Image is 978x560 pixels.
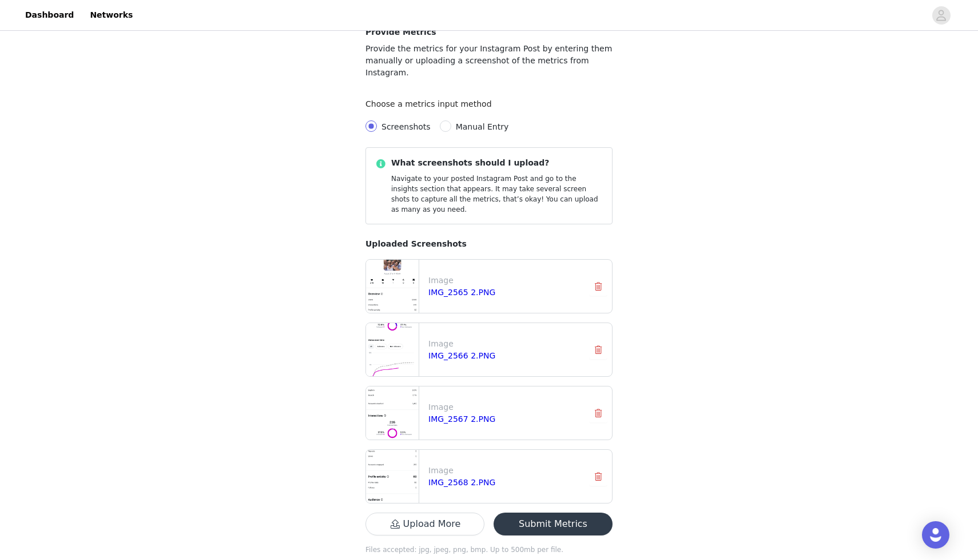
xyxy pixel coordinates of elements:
[428,351,495,360] a: IMG_2566 2.PNG
[428,288,495,297] a: IMG_2565 2.PNG
[365,520,484,529] span: Upload More
[18,2,81,28] a: Dashboard
[494,513,613,535] button: Submit Metrics
[936,6,947,25] div: avatar
[366,323,419,376] img: file
[365,238,613,250] p: Uploaded Screenshots
[381,122,431,131] span: Screenshots
[428,401,580,413] p: Image
[365,545,613,555] p: Files accepted: jpg, jpeg, png, bmp. Up to 500mb per file.
[365,43,613,79] p: Provide the metrics for your Instagram Post by entering them manually or uploading a screenshot o...
[456,122,509,131] span: Manual Entry
[428,338,580,350] p: Image
[365,26,613,38] h4: Provide Metrics
[391,174,603,215] p: Navigate to your posted Instagram Post and go to the insights section that appears. It may take s...
[428,275,580,287] p: Image
[83,2,140,28] a: Networks
[365,99,498,108] label: Choose a metrics input method
[922,521,949,549] div: Open Intercom Messenger
[428,414,495,424] a: IMG_2567 2.PNG
[366,450,419,503] img: file
[366,260,419,313] img: file
[391,157,603,169] p: What screenshots should I upload?
[366,386,419,440] img: file
[428,465,580,477] p: Image
[428,478,495,487] a: IMG_2568 2.PNG
[365,513,484,535] button: Upload More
